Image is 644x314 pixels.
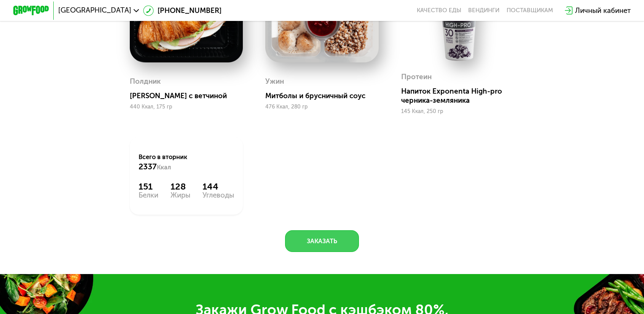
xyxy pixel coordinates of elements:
div: Углеводы [202,192,234,199]
div: Ужин [265,75,284,88]
a: Качество еды [417,7,461,14]
a: [PHONE_NUMBER] [143,5,222,16]
div: [PERSON_NAME] с ветчиной [130,91,250,100]
div: 145 Ккал, 250 гр [401,108,515,115]
div: Жиры [171,192,190,199]
div: Полдник [130,75,161,88]
div: поставщикам [507,7,553,14]
div: Всего в вторник [139,153,234,172]
div: Белки [139,192,158,199]
span: Ккал [157,164,171,171]
div: 144 [202,181,234,192]
div: 151 [139,181,158,192]
span: 2337 [139,162,157,171]
div: 128 [171,181,190,192]
div: 476 Ккал, 280 гр [265,104,379,110]
button: Заказать [285,230,359,252]
span: [GEOGRAPHIC_DATA] [58,7,131,14]
a: Вендинги [468,7,499,14]
div: Личный кабинет [575,5,631,16]
div: 440 Ккал, 175 гр [130,104,243,110]
div: Митболы и брусничный соус [265,91,386,100]
div: Протеин [401,70,432,83]
div: Напиток Exponenta High-pro черника-земляника [401,87,521,105]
